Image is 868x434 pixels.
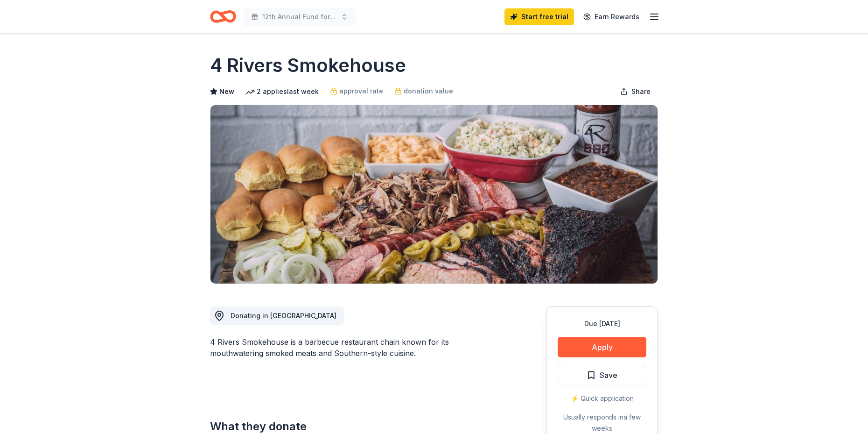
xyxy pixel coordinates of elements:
[404,85,453,97] span: donation value
[600,369,617,381] span: Save
[558,318,646,329] div: Due [DATE]
[558,365,646,385] button: Save
[558,412,646,434] div: Usually responds in a few weeks
[231,312,336,320] span: Donating in [GEOGRAPHIC_DATA]
[578,8,645,25] a: Earn Rewards
[244,7,356,26] button: 12th Annual Fund for Hope Gala Fundraiser
[219,86,234,97] span: New
[504,8,574,25] a: Start free trial
[262,11,337,22] span: 12th Annual Fund for Hope Gala Fundraiser
[558,393,646,404] div: ⚡️ Quick application
[210,419,501,434] h2: What they donate
[394,85,453,97] a: donation value
[210,52,406,78] h1: 4 Rivers Smokehouse
[631,86,651,97] span: Share
[210,6,236,28] a: Home
[339,85,383,97] span: approval rate
[210,336,501,359] div: 4 Rivers Smokehouse is a barbecue restaurant chain known for its mouthwatering smoked meats and S...
[245,86,319,97] div: 2 applies last week
[330,85,383,97] a: approval rate
[558,337,646,357] button: Apply
[613,82,658,101] button: Share
[210,105,658,284] img: Image for 4 Rivers Smokehouse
